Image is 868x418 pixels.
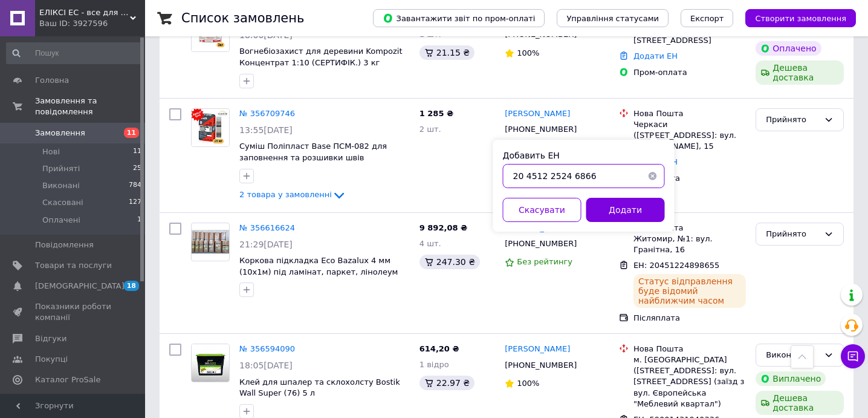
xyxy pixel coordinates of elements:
[35,333,66,344] span: Відгуки
[419,45,474,60] div: 21.15 ₴
[633,274,746,308] div: Статус відправлення буде відомий найближчим часом
[239,240,293,249] span: 21:29[DATE]
[133,146,141,157] span: 11
[641,164,665,188] button: Очистить
[42,197,83,208] span: Скасовані
[6,42,143,64] input: Пошук
[566,14,659,23] span: Управління статусами
[557,9,669,27] button: Управління статусами
[137,215,141,226] span: 1
[239,344,295,353] a: № 356594090
[124,128,139,138] span: 11
[419,360,449,369] span: 1 відро
[503,198,581,222] button: Скасувати
[633,344,746,354] div: Нова Пошта
[633,261,719,270] span: ЕН: 20451224898655
[35,374,100,385] span: Каталог ProSale
[35,281,125,292] span: [DEMOGRAPHIC_DATA]
[192,344,229,382] img: Фото товару
[766,114,819,126] div: Прийнято
[419,109,453,118] span: 1 285 ₴
[755,14,846,23] span: Створити замовлення
[841,344,865,368] button: Чат з покупцем
[239,190,332,199] span: 2 товара у замовленні
[239,256,398,287] a: Коркова підкладка Eco Bazalux 4 мм (10x1м) під ламінат, паркет, лінолеум 10 м²
[419,125,441,134] span: 2 шт.
[419,223,467,232] span: 9 892,08 ₴
[766,228,819,241] div: Прийнято
[35,96,145,117] span: Замовлення та повідомлення
[419,255,480,269] div: 247.30 ₴
[133,163,141,174] span: 25
[502,122,579,137] div: [PHONE_NUMBER]
[690,14,724,23] span: Експорт
[419,344,459,353] span: 614,20 ₴
[633,108,746,119] div: Нова Пошта
[124,281,139,291] span: 18
[505,344,570,355] a: [PERSON_NAME]
[35,260,112,271] span: Товари та послуги
[517,379,539,388] span: 100%
[239,377,400,398] a: Клей для шпалер та склохолсту Bostik Wall Super (76) 5 л
[35,240,94,250] span: Повідомлення
[756,41,821,56] div: Оплачено
[517,48,539,57] span: 100%
[756,60,844,85] div: Дешева доставка
[505,108,570,120] a: [PERSON_NAME]
[419,239,441,248] span: 4 шт.
[419,376,474,390] div: 22.97 ₴
[42,215,80,226] span: Оплачені
[503,151,560,160] label: Добавить ЕН
[239,142,387,173] a: Суміш Поліпласт Base ПСМ-082 для заповнення та розшивки швів термопанелей 25 кг, Коричневий
[633,51,678,60] a: Додати ЕН
[756,391,844,415] div: Дешева доставка
[633,354,746,410] div: м. [GEOGRAPHIC_DATA] ([STREET_ADDRESS]: вул. [STREET_ADDRESS] (заїзд з вул. Європейська "Меблевий...
[239,190,346,199] a: 2 товара у замовленні
[239,47,403,67] a: Вогнебіозахист для деревини Kompozit Концентрат 1:10 (СЕРТИФІК.) 3 кг
[633,173,746,184] div: Післяплата
[633,223,746,233] div: Нова Пошта
[586,198,665,222] button: Додати
[35,301,112,323] span: Показники роботи компанії
[502,236,579,252] div: [PHONE_NUMBER]
[129,180,141,191] span: 784
[192,109,229,146] img: Фото товару
[239,223,295,232] a: № 356616624
[239,109,295,118] a: № 356709746
[756,371,826,386] div: Виплачено
[192,230,229,254] img: Фото товару
[39,18,145,29] div: Ваш ID: 3927596
[129,197,141,208] span: 127
[745,9,856,27] button: Створити замовлення
[35,75,69,86] span: Головна
[633,67,746,78] div: Пром-оплата
[681,9,734,27] button: Експорт
[517,257,572,266] span: Без рейтингу
[42,180,80,191] span: Виконані
[766,349,819,362] div: Виконано
[42,163,80,174] span: Прийняті
[39,7,130,18] span: ЕЛІКСІ ЕС - все для будівництва та ремонту
[633,119,746,152] div: Черкаси ([STREET_ADDRESS]: вул. [PERSON_NAME], 15
[191,344,230,382] a: Фото товару
[35,354,68,365] span: Покупці
[733,13,856,22] a: Створити замовлення
[42,146,60,157] span: Нові
[502,358,579,373] div: [PHONE_NUMBER]
[35,128,85,139] span: Замовлення
[633,233,746,255] div: Житомир, №1: вул. Гранітна, 16
[239,125,293,135] span: 13:55[DATE]
[191,223,230,261] a: Фото товару
[383,13,535,24] span: Завантажити звіт по пром-оплаті
[633,313,746,324] div: Післяплата
[239,361,293,370] span: 18:05[DATE]
[373,9,545,27] button: Завантажити звіт по пром-оплаті
[181,11,304,25] h1: Список замовлень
